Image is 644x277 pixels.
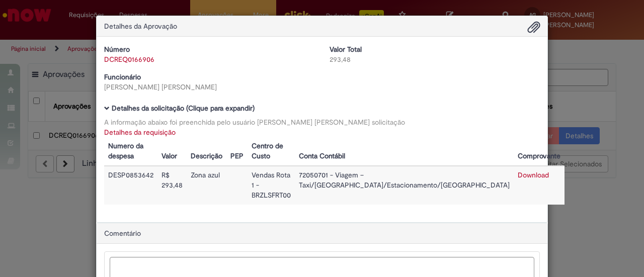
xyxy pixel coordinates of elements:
td: R$ 293,48 [157,166,187,205]
div: [PERSON_NAME] [PERSON_NAME] [104,82,314,92]
h5: Detalhes da solicitação (Clique para expandir) [104,105,540,112]
td: Vendas Rota 1 - BRZLSFRT00 [248,166,295,205]
b: Número [104,45,130,54]
b: Valor Total [330,45,362,54]
th: Centro de Custo [248,137,295,166]
th: Descrição [187,137,226,166]
th: Valor [157,137,187,166]
a: Detalhes da requisição [104,128,176,137]
td: DESP0853642 [104,166,157,205]
th: Conta Contábil [295,137,514,166]
div: 293,48 [330,54,540,64]
a: DCREQ0166906 [104,55,154,64]
th: PEP [226,137,248,166]
th: Numero da despesa [104,137,157,166]
th: Comprovante [514,137,565,166]
a: Download [518,170,549,179]
td: 72050701 - Viagem – Taxi/[GEOGRAPHIC_DATA]/Estacionamento/[GEOGRAPHIC_DATA] [295,166,514,205]
span: Comentário [104,229,141,238]
b: Funcionário [104,72,141,81]
b: Detalhes da solicitação (Clique para expandir) [112,104,255,113]
td: Zona azul [187,166,226,205]
span: Detalhes da Aprovação [104,22,177,31]
div: A informação abaixo foi preenchida pelo usuário [PERSON_NAME] [PERSON_NAME] solicitação [104,117,540,127]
